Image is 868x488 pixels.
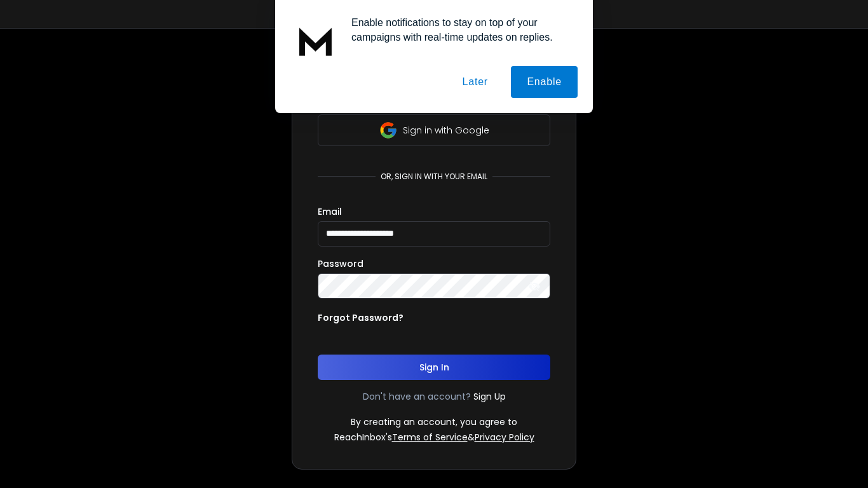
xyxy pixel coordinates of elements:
[318,259,363,268] label: Password
[403,124,489,137] p: Sign in with Google
[473,390,506,403] a: Sign Up
[351,416,517,428] p: By creating an account, you agree to
[318,207,342,216] label: Email
[318,114,550,146] button: Sign in with Google
[318,355,550,380] button: Sign In
[475,431,534,444] a: Privacy Policy
[363,390,471,403] p: Don't have an account?
[392,431,468,444] a: Terms of Service
[341,15,578,44] div: Enable notifications to stay on top of your campaigns with real-time updates on replies.
[334,431,534,444] p: ReachInbox's &
[376,172,492,182] p: or, sign in with your email
[290,15,341,66] img: notification icon
[446,66,503,98] button: Later
[318,311,403,324] p: Forgot Password?
[511,66,578,98] button: Enable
